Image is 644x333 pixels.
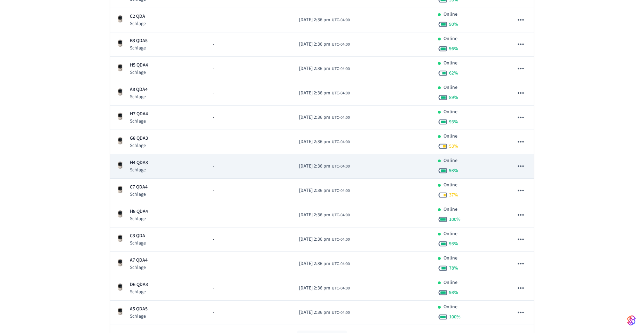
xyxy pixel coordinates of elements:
span: [DATE] 2:36 pm [299,236,330,243]
span: UTC-04:00 [332,237,350,243]
span: [DATE] 2:36 pm [299,163,330,170]
span: 78 % [449,265,458,272]
span: - [213,260,214,268]
span: UTC-04:00 [332,212,350,218]
span: [DATE] 2:36 pm [299,65,330,72]
span: 98 % [449,289,458,296]
p: A5 QDA5 [130,305,148,313]
p: Online [443,157,457,164]
span: [DATE] 2:36 pm [299,41,330,48]
img: Schlage Sense Smart Deadbolt with Camelot Trim, Front [116,161,124,169]
p: Schlage [130,20,146,27]
span: UTC-04:00 [332,41,350,48]
span: UTC-04:00 [332,90,350,96]
p: Online [443,181,457,189]
span: 100 % [449,313,461,320]
span: - [213,65,214,72]
span: 96 % [449,45,458,52]
img: Schlage Sense Smart Deadbolt with Camelot Trim, Front [116,15,124,23]
p: Online [443,133,457,140]
p: Online [443,255,457,262]
div: America/La_Paz [299,187,350,194]
span: 90 % [449,21,458,28]
p: Schlage [130,166,148,173]
img: Schlage Sense Smart Deadbolt with Camelot Trim, Front [116,112,124,121]
span: [DATE] 2:36 pm [299,309,330,316]
p: C3 QDA [130,232,146,240]
p: Online [443,279,457,286]
span: [DATE] 2:36 pm [299,187,330,194]
img: Schlage Sense Smart Deadbolt with Camelot Trim, Front [116,307,124,316]
span: [DATE] 2:36 pm [299,16,330,24]
span: - [213,138,214,146]
div: America/La_Paz [299,41,350,48]
img: Schlage Sense Smart Deadbolt with Camelot Trim, Front [116,234,124,242]
span: UTC-04:00 [332,285,350,292]
span: - [213,114,214,121]
img: Schlage Sense Smart Deadbolt with Camelot Trim, Front [116,185,124,194]
span: UTC-04:00 [332,66,350,72]
p: Online [443,230,457,238]
p: A8 QDA4 [130,86,148,93]
p: H4 QDA3 [130,159,148,166]
div: America/La_Paz [299,90,350,97]
div: America/La_Paz [299,16,350,24]
span: [DATE] 2:36 pm [299,260,330,268]
span: - [213,309,214,316]
p: D6 QDA3 [130,281,148,288]
span: - [213,16,214,24]
div: America/La_Paz [299,138,350,146]
p: Online [443,11,457,18]
p: Schlage [130,240,146,247]
span: UTC-04:00 [332,17,350,23]
p: A7 QDA4 [130,257,148,264]
div: America/La_Paz [299,260,350,268]
p: H8 QDA4 [130,208,148,215]
p: Schlage [130,191,148,198]
p: Schlage [130,264,148,271]
span: [DATE] 2:36 pm [299,114,330,121]
img: Schlage Sense Smart Deadbolt with Camelot Trim, Front [116,210,124,218]
img: Schlage Sense Smart Deadbolt with Camelot Trim, Front [116,258,124,267]
div: America/La_Paz [299,163,350,170]
p: Schlage [130,118,148,125]
div: America/La_Paz [299,236,350,243]
span: UTC-04:00 [332,261,350,267]
p: Schlage [130,45,148,52]
p: G8 QDA3 [130,135,148,142]
span: 53 % [449,143,458,150]
img: Schlage Sense Smart Deadbolt with Camelot Trim, Front [116,137,124,145]
img: Schlage Sense Smart Deadbolt with Camelot Trim, Front [116,63,124,72]
span: - [213,90,214,97]
span: - [213,187,214,194]
div: America/La_Paz [299,114,350,121]
span: 93 % [449,240,458,247]
img: Schlage Sense Smart Deadbolt with Camelot Trim, Front [116,88,124,96]
span: - [213,41,214,48]
span: 93 % [449,118,458,125]
span: [DATE] 2:36 pm [299,285,330,292]
p: Online [443,84,457,91]
p: Online [443,206,457,213]
img: Schlage Sense Smart Deadbolt with Camelot Trim, Front [116,283,124,291]
span: 100 % [449,216,461,223]
p: B3 QDA5 [130,37,148,45]
div: America/La_Paz [299,211,350,219]
p: Schlage [130,142,148,149]
p: C7 QDA4 [130,184,148,191]
span: - [213,211,214,219]
span: UTC-04:00 [332,163,350,170]
p: Schlage [130,215,148,222]
p: Online [443,60,457,67]
p: Online [443,35,457,42]
img: Schlage Sense Smart Deadbolt with Camelot Trim, Front [116,39,124,47]
div: America/La_Paz [299,65,350,72]
span: 62 % [449,70,458,77]
p: Online [443,303,457,311]
span: - [213,163,214,170]
p: Online [443,108,457,116]
span: - [213,236,214,243]
span: 37 % [449,192,458,199]
p: Schlage [130,313,148,320]
span: UTC-04:00 [332,188,350,194]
